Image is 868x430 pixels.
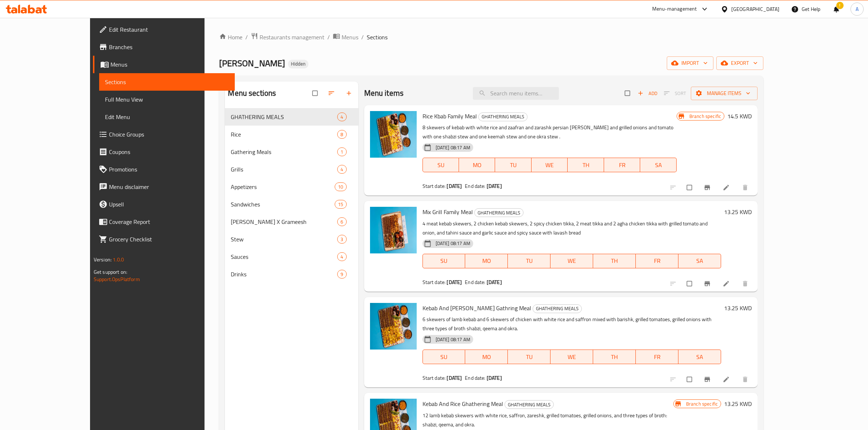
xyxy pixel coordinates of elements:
button: Add section [341,85,358,101]
button: WE [532,158,568,172]
span: Branch specific [683,401,721,407]
span: SA [681,256,718,266]
span: End date: [465,181,485,191]
input: search [473,87,559,100]
span: 9 [338,271,346,278]
span: Upsell [109,200,229,209]
span: SA [681,352,718,362]
div: Rice [231,130,337,139]
span: Drinks [231,270,337,279]
a: Edit Menu [99,108,235,126]
div: items [337,270,346,279]
div: items [337,165,346,174]
p: 4 meat kebab skewers, 2 chicken kebab skewers, 2 spicy chicken tikka, 2 meat tikka and 2 agha chi... [423,219,721,237]
a: Edit menu item [723,280,731,287]
button: Branch-specific-item [699,180,717,196]
li: / [361,33,364,42]
span: A [856,5,859,13]
span: 8 [338,131,346,138]
span: Kebab And [PERSON_NAME] Gathring Meal [423,303,531,313]
a: Sections [99,73,235,91]
div: Menu-management [652,5,697,13]
div: items [337,217,346,226]
div: items [335,182,346,191]
b: [DATE] [447,373,462,383]
span: TU [511,352,548,362]
span: Start date: [423,373,446,383]
span: Sauces [231,252,337,261]
a: Support.OpsPlatform [94,275,140,284]
button: TU [495,158,531,172]
button: FR [636,350,678,364]
span: Grocery Checklist [109,235,229,244]
button: Add [636,88,659,99]
span: 10 [335,184,346,190]
p: 6 skewers of lamb kebab and 6 skewers of chicken with white rice and saffron mixed with barishk, ... [423,315,721,333]
span: Choice Groups [109,130,229,139]
span: Appetizers [231,182,335,191]
div: Sandwiches15 [225,196,358,213]
span: SU [426,352,463,362]
img: Kebab And Jojeh Rice Gathring Meal [370,303,417,350]
div: Stew3 [225,230,358,248]
a: Choice Groups [93,126,235,143]
span: MO [468,256,505,266]
div: Appetizers10 [225,178,358,196]
div: Stew [231,235,337,244]
span: 1.0.0 [113,255,124,264]
span: Coverage Report [109,217,229,226]
div: GHATHERING MEALS [478,113,528,121]
span: [DATE] 08:17 AM [433,336,473,343]
span: GHATHERING MEALS [505,401,553,409]
span: Version: [94,255,112,264]
button: export [716,56,763,70]
button: MO [465,350,508,364]
button: SU [423,350,466,364]
span: TU [498,160,528,170]
h6: 14.5 KWD [727,111,752,121]
div: Grills [231,165,337,174]
span: Kebab And Rice Ghathering Meal [423,398,503,409]
button: Branch-specific-item [699,371,717,387]
a: Branches [93,38,235,56]
p: 8 skewers of kebab with white rice and zaafran and zarashk persian [PERSON_NAME] and grilled onio... [423,123,677,141]
span: TH [596,352,633,362]
span: Select section [620,86,636,100]
b: [DATE] [447,181,462,191]
nav: breadcrumb [219,32,763,42]
span: FR [639,352,676,362]
b: [DATE] [487,277,502,287]
li: / [245,33,248,42]
span: Gathering Meals [231,147,337,156]
span: Select to update [682,181,698,194]
span: Branches [109,43,229,51]
span: Restaurants management [260,33,324,42]
span: 1 [338,149,346,155]
span: WE [553,256,590,266]
span: Sections [367,33,388,42]
button: SA [678,254,721,268]
span: Branch specific [686,113,724,120]
a: Menu disclaimer [93,178,235,196]
div: Grills4 [225,161,358,178]
button: TU [508,350,550,364]
button: TU [508,254,550,268]
a: Grocery Checklist [93,230,235,248]
span: GHATHERING MEALS [231,113,337,121]
div: Gathering Meals1 [225,143,358,161]
span: TH [596,256,633,266]
span: SU [426,256,463,266]
button: SA [678,350,721,364]
span: 4 [338,114,346,121]
a: Menus [333,32,358,42]
button: FR [604,158,640,172]
span: SU [426,160,456,170]
nav: Menu sections [225,105,358,286]
span: 4 [338,166,346,173]
span: FR [639,256,676,266]
div: items [337,113,346,121]
div: items [337,147,346,156]
div: [PERSON_NAME] X Grameesh6 [225,213,358,230]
